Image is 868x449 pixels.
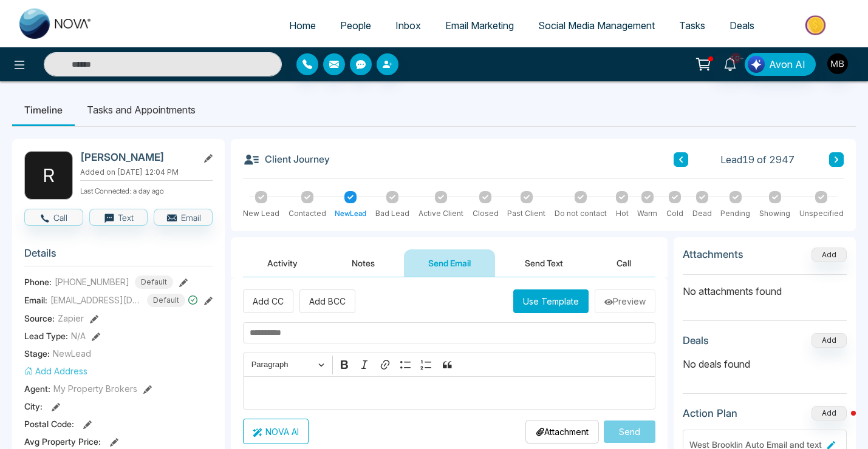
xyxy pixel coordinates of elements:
[730,19,754,32] span: Deals
[299,289,355,313] button: Add BCC
[375,208,409,219] div: Bad Lead
[24,312,55,325] span: Source:
[243,289,293,313] button: Add CC
[683,334,709,346] h3: Deals
[58,312,84,325] span: Zapier
[24,151,73,200] div: R
[812,406,847,420] button: Add
[24,400,43,413] span: City :
[748,56,765,73] img: Lead Flow
[75,93,208,126] li: Tasks and Appointments
[24,329,68,342] span: Lead Type:
[679,19,705,32] span: Tasks
[24,275,52,288] span: Phone:
[243,353,655,376] div: Editor toolbar
[538,19,655,32] span: Social Media Management
[716,53,745,74] a: 10+
[53,347,91,360] span: NewLead
[433,14,526,37] a: Email Marketing
[340,19,371,32] span: People
[147,294,185,307] span: Default
[289,208,326,219] div: Contacted
[328,14,383,37] a: People
[383,14,433,37] a: Inbox
[419,208,463,219] div: Active Client
[80,151,193,163] h2: [PERSON_NAME]
[404,249,495,277] button: Send Email
[595,289,655,313] button: Preview
[243,419,309,444] button: NOVA AI
[745,53,816,76] button: Avon AI
[24,294,47,306] span: Email:
[683,407,737,419] h3: Action Plan
[720,208,750,219] div: Pending
[812,249,847,259] span: Add
[683,248,743,260] h3: Attachments
[730,53,741,64] span: 10+
[683,275,847,299] p: No attachments found
[24,382,50,395] span: Agent:
[24,347,50,360] span: Stage:
[50,294,142,306] span: [EMAIL_ADDRESS][DOMAIN_NAME]
[24,365,87,377] button: Add Address
[246,356,330,374] button: Paragraph
[666,208,683,219] div: Cold
[135,275,173,289] span: Default
[720,152,795,167] span: Lead 19 of 2947
[251,357,315,372] span: Paragraph
[812,333,847,348] button: Add
[24,417,74,430] span: Postal Code :
[513,289,589,313] button: Use Template
[616,208,629,219] div: Hot
[637,208,657,219] div: Warm
[759,208,790,219] div: Showing
[473,208,499,219] div: Closed
[80,167,213,178] p: Added on [DATE] 12:04 PM
[769,57,805,72] span: Avon AI
[12,93,75,126] li: Timeline
[827,53,848,74] img: User Avatar
[80,183,213,197] p: Last Connected: a day ago
[335,208,366,219] div: NewLead
[827,408,856,437] iframe: Intercom live chat
[536,425,589,438] p: Attachment
[555,208,607,219] div: Do not contact
[243,208,279,219] div: New Lead
[799,208,844,219] div: Unspecified
[717,14,767,37] a: Deals
[24,209,83,226] button: Call
[327,249,399,277] button: Notes
[243,249,322,277] button: Activity
[526,14,667,37] a: Social Media Management
[19,8,92,39] img: Nova CRM Logo
[604,420,655,443] button: Send
[89,209,148,226] button: Text
[395,19,421,32] span: Inbox
[812,248,847,262] button: Add
[501,249,587,277] button: Send Text
[692,208,712,219] div: Dead
[24,435,101,448] span: Avg Property Price :
[592,249,655,277] button: Call
[773,12,861,39] img: Market-place.gif
[289,19,316,32] span: Home
[507,208,545,219] div: Past Client
[154,209,213,226] button: Email
[667,14,717,37] a: Tasks
[53,382,137,395] span: My Property Brokers
[24,247,213,266] h3: Details
[683,357,847,371] p: No deals found
[277,14,328,37] a: Home
[445,19,514,32] span: Email Marketing
[243,151,330,168] h3: Client Journey
[243,376,655,410] div: Editor editing area: main
[71,329,86,342] span: N/A
[55,275,129,288] span: [PHONE_NUMBER]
